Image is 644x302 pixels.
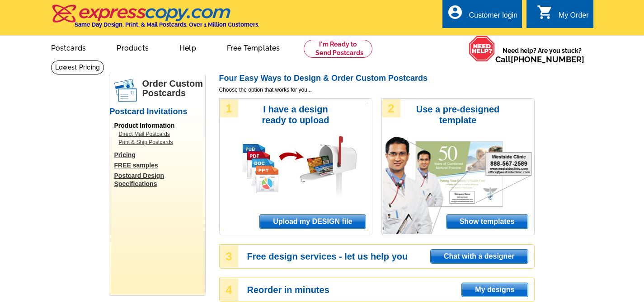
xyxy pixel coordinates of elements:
[462,283,527,297] span: My designs
[461,283,528,297] a: My designs
[511,55,584,64] a: [PHONE_NUMBER]
[495,46,589,64] span: Need help? Are you stuck?
[220,279,238,301] div: 4
[114,122,175,129] span: Product Information
[446,214,528,229] a: Show templates
[220,245,238,268] div: 3
[75,21,259,28] h4: Same Day Design, Print, & Mail Postcards. Over 1 Million Customers.
[114,79,137,102] img: postcards.png
[247,286,534,294] h3: Reorder in minutes
[260,215,365,228] span: Upload my DESIGN file
[259,214,366,229] a: Upload my DESIGN file
[212,37,295,58] a: Free Templates
[220,99,238,117] div: 1
[114,161,205,169] a: FREE samples
[447,10,517,21] a: account_circle Customer login
[431,250,527,263] span: Chat with a designer
[219,74,535,84] h2: Four Easy Ways to Design & Order Custom Postcards
[537,4,553,20] i: shopping_cart
[37,37,101,58] a: Postcards
[382,99,400,117] div: 2
[447,4,463,20] i: account_circle
[114,151,205,159] a: Pricing
[249,104,342,125] h3: I have a design ready to upload
[142,79,205,98] h1: Order Custom Postcards
[537,10,589,21] a: shopping_cart My Order
[469,11,517,24] div: Customer login
[412,104,504,125] h3: Use a pre-designed template
[119,138,200,146] a: Print & Ship Postcards
[51,11,259,28] a: Same Day Design, Print, & Mail Postcards. Over 1 Million Customers.
[110,107,205,117] h2: Postcard Invitations
[114,172,205,188] a: Postcard Design Specifications
[495,55,584,64] span: Call
[559,11,589,24] div: My Order
[447,215,528,228] span: Show templates
[119,130,200,138] a: Direct Mail Postcards
[247,252,534,260] h3: Free design services - let us help you
[219,86,535,94] span: Choose the option that works for you...
[165,37,211,58] a: Help
[102,37,163,58] a: Products
[430,249,528,264] a: Chat with a designer
[469,36,495,62] img: help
